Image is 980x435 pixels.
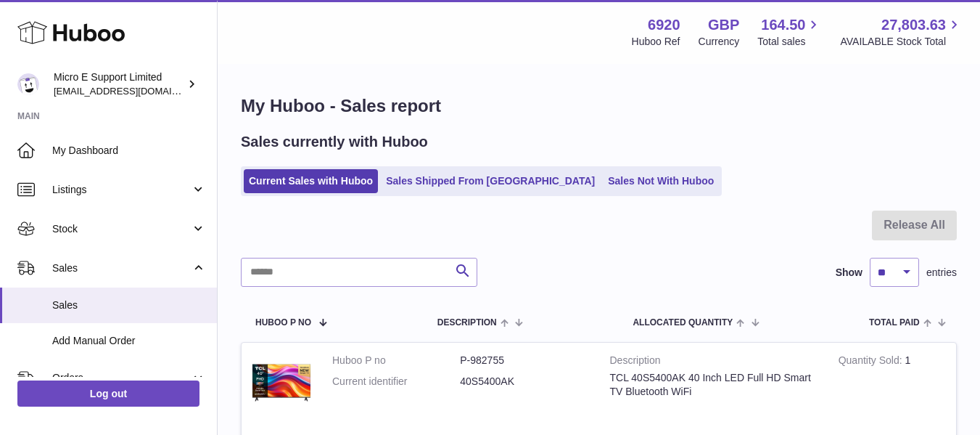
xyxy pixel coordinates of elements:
h2: Sales currently with Huboo [241,132,428,152]
a: 27,803.63 AVAILABLE Stock Total [840,15,963,49]
span: Huboo P no [255,318,311,328]
span: Sales [52,298,206,312]
div: Micro E Support Limited [54,70,184,98]
span: Stock [52,222,191,236]
td: 1 [828,343,956,426]
div: TCL 40S5400AK 40 Inch LED Full HD Smart TV Bluetooth WiFi [610,371,817,399]
img: $_57.JPG [252,354,310,412]
span: 164.50 [761,15,805,35]
a: 164.50 Total sales [757,15,822,49]
span: ALLOCATED Quantity [633,318,733,328]
span: My Dashboard [52,144,206,158]
label: Show [836,266,862,280]
dd: 40S5400AK [460,375,588,389]
dt: Current identifier [332,375,460,389]
a: Sales Shipped From [GEOGRAPHIC_DATA] [381,169,600,193]
span: entries [926,266,957,280]
h1: My Huboo - Sales report [241,94,957,118]
span: Listings [52,183,191,197]
strong: Quantity Sold [839,354,905,370]
span: [EMAIL_ADDRESS][DOMAIN_NAME] [54,85,213,97]
span: Add Manual Order [52,334,206,348]
div: Currency [699,35,740,49]
a: Log out [17,381,199,407]
span: AVAILABLE Stock Total [840,35,963,49]
span: Sales [52,261,191,275]
dt: Huboo P no [332,354,460,367]
strong: Description [610,354,817,371]
strong: GBP [708,15,739,35]
a: Sales Not With Huboo [603,169,719,193]
span: Orders [52,371,191,385]
span: Total sales [757,35,822,49]
strong: 6920 [648,15,680,35]
span: Total paid [869,318,920,328]
img: contact@micropcsupport.com [17,73,39,95]
a: Current Sales with Huboo [244,169,378,193]
div: Huboo Ref [632,35,680,49]
span: Description [437,318,497,328]
span: 27,803.63 [881,15,946,35]
dd: P-982755 [460,354,588,367]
